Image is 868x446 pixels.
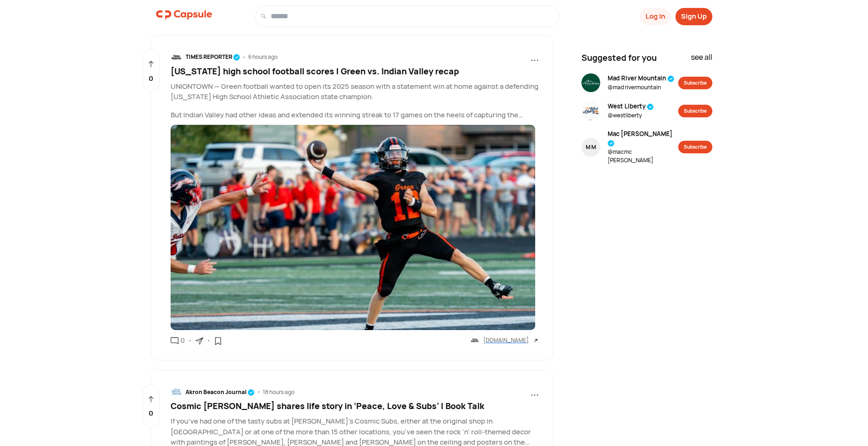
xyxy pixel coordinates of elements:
span: @ westliberty [608,111,654,120]
div: see all [691,51,712,68]
span: Cosmic [PERSON_NAME] shares life story in ‘Peace, Love & Subs’ | Book Talk [171,400,484,411]
div: M M [586,143,596,151]
span: ... [531,385,539,399]
a: [DOMAIN_NAME] [470,336,539,345]
button: Subscribe [678,105,712,117]
div: TIMES REPORTER [186,53,240,61]
img: resizeImage [581,73,600,92]
img: resizeImage [171,386,182,398]
div: 6 hours ago [248,53,278,61]
button: Subscribe [678,77,712,89]
span: Mac [PERSON_NAME] [608,129,678,148]
span: @ macmc [PERSON_NAME] [608,148,678,165]
span: West Liberty [608,102,654,111]
img: tick [608,140,615,147]
img: resizeImage [171,51,182,63]
div: 0 [179,335,185,346]
button: Log In [640,8,671,25]
p: 0 [149,408,153,419]
img: tick [233,54,240,61]
a: logo [156,6,212,27]
img: tick [248,389,255,396]
span: [US_STATE] high school football scores | Green vs. Indian Valley recap [171,65,459,77]
span: Suggested for you [581,51,657,64]
img: favicons [470,336,480,345]
img: logo [156,6,212,24]
span: Mad River Mountain [608,74,674,83]
img: tick [647,103,654,110]
span: ... [531,50,539,64]
img: resizeImage [581,101,600,120]
button: Subscribe [678,141,712,153]
span: @ mad rivermountain [608,83,674,92]
img: resizeImage [171,125,536,330]
p: 0 [149,73,153,84]
p: But Indian Valley had other ideas and extended its winning streak to 17 games on the heels of cap... [171,110,539,121]
button: Sign Up [675,8,712,25]
div: [DOMAIN_NAME] [483,336,529,345]
div: Akron Beacon Journal [186,388,255,396]
p: UNIONTOWN — Green football wanted to open its 2025 season with a statement win at home against a ... [171,81,539,102]
div: 18 hours ago [263,388,294,396]
img: tick [667,75,674,82]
